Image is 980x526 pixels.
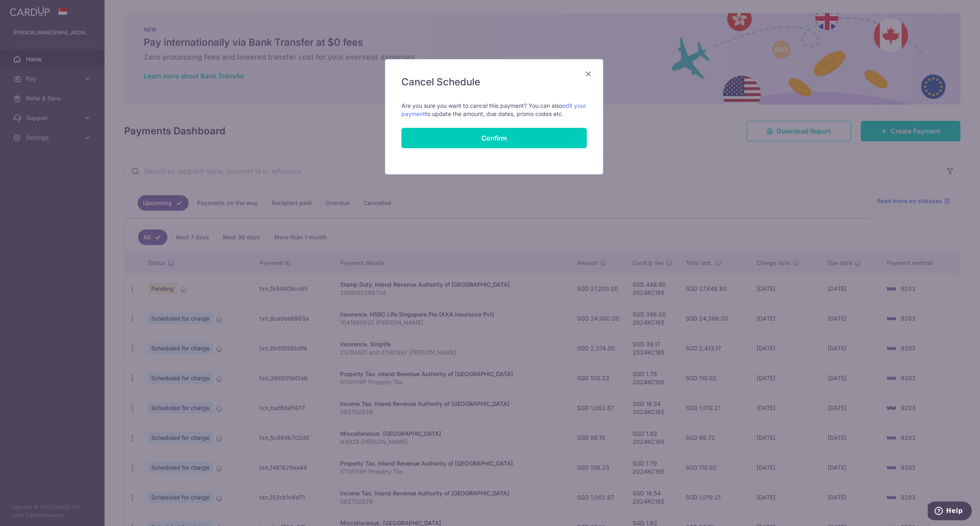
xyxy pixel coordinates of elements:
button: Close [584,69,593,79]
iframe: Opens a widget where you can find more information [928,501,972,522]
button: Confirm [401,128,587,148]
h5: Cancel Schedule [401,76,587,89]
p: Are you sure you want to cancel this payment? You can also to update the amount, due dates, promo... [401,102,587,118]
